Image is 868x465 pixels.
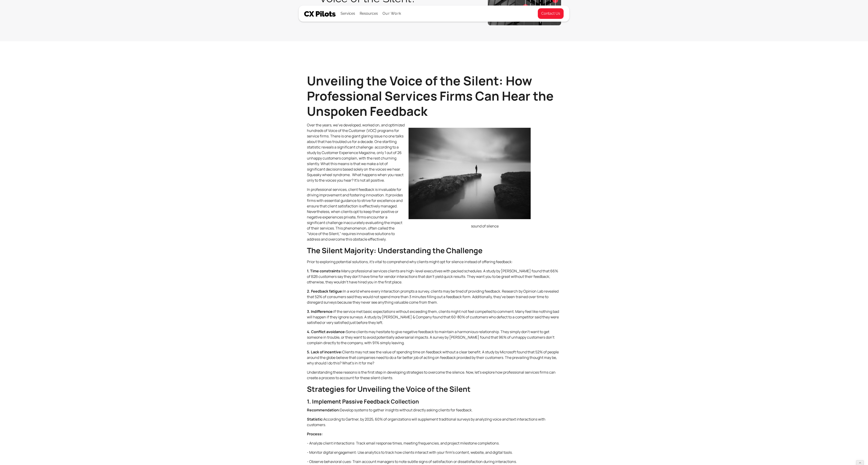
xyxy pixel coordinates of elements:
p: Many professional services clients are high-level executives with packed schedules. A study by [P... [307,268,561,285]
p: According to Gartner, by 2025, 60% of organizations will supplement traditional surveys by analyz... [307,416,561,427]
strong: 1. Time constraints: [307,268,341,273]
strong: Recommendation: [307,407,340,413]
div: Services [341,10,355,17]
div: Resources [360,6,378,21]
p: - Analyze client interactions: Track email response times, meeting frequencies, and project miles... [307,440,561,446]
p: If the service met basic expectations without exceeding them, clients might not feel compelled to... [307,309,561,325]
strong: 4. Conflict avoidance: [307,329,346,334]
strong: 3. Indifference: [307,309,334,314]
p: In a world where every interaction prompts a survey, clients may be tired of providing feedback. ... [307,288,561,305]
strong: Process: [307,431,323,436]
p: - Observe behavioral cues: Train account managers to note subtle signs of satisfaction or dissati... [307,459,561,464]
p: Understanding these reasons is the first step in developing strategies to overcome the silence. N... [307,369,561,381]
p: - Monitor digital engagement: Use analytics to track how clients interact with your firm's conten... [307,450,561,455]
a: Our Work [383,12,401,16]
strong: 1. Implement Passive Feedback Collection [307,398,419,405]
figcaption: sound of silence [409,223,561,229]
h2: Strategies for Unveiling the Voice of the Silent [307,384,561,394]
strong: 2. Feedback fatigue: [307,289,343,294]
strong: Unveiling the Voice of the Silent: How Professional Services Firms Can Hear the Unspoken Feedback [307,72,554,119]
p: Prior to exploring potential solutions, it's vital to comprehend why clients might opt for silenc... [307,259,561,264]
div: Services [341,6,355,21]
p: Some clients may hesitate to give negative feedback to maintain a harmonious relationship. They s... [307,329,561,346]
a: Contact Us [538,8,564,19]
div: Resources [360,10,378,17]
strong: 5. Lack of incentive: [307,349,342,355]
p: Develop systems to gather insights without directly asking clients for feedback. [307,407,561,413]
strong: Statistic: [307,417,324,422]
h2: The Silent Majority: Understanding the Challenge [307,246,561,255]
p: Clients may not see the value of spending time on feedback without a clear benefit. A study by Mi... [307,349,561,366]
p: Over the years, we’ve developed, worked on, and optimized hundreds of Voice of the Customer (VOC)... [307,122,561,183]
p: In professional services, client feedback is invaluable for driving improvement and fostering inn... [307,187,561,242]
